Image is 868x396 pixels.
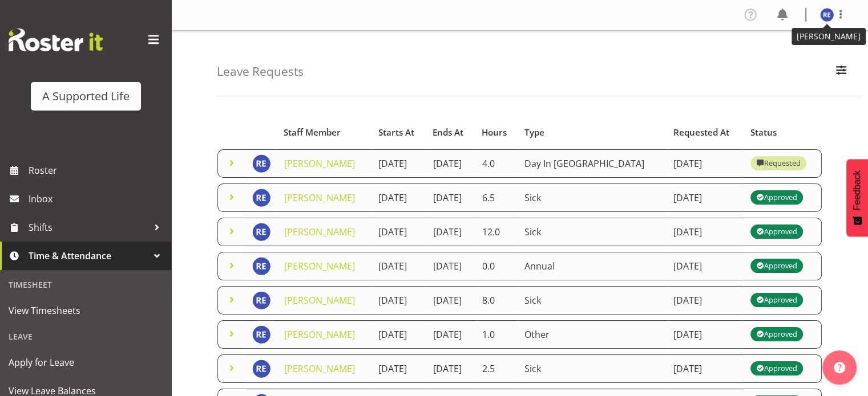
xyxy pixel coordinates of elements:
[756,191,797,205] div: Approved
[378,126,414,139] span: Starts At
[29,190,165,207] span: Inbox
[756,328,797,341] div: Approved
[3,348,168,377] a: Apply for Leave
[820,8,834,22] img: roby-emmanuel9769.jpg
[667,183,744,212] td: [DATE]
[475,183,518,212] td: 6.5
[518,354,667,383] td: Sick
[524,126,544,139] span: Type
[667,218,744,246] td: [DATE]
[217,65,304,78] h4: Leave Requests
[372,252,426,280] td: [DATE]
[426,286,475,315] td: [DATE]
[426,218,475,246] td: [DATE]
[426,149,475,178] td: [DATE]
[667,149,744,178] td: [DATE]
[426,320,475,349] td: [DATE]
[372,218,426,246] td: [DATE]
[284,226,355,238] a: [PERSON_NAME]
[372,354,426,383] td: [DATE]
[518,286,667,315] td: Sick
[284,191,355,204] a: [PERSON_NAME]
[252,360,271,378] img: roby-emmanuel9769.jpg
[667,354,744,383] td: [DATE]
[433,126,463,139] span: Ends At
[3,296,168,325] a: View Timesheets
[673,126,729,139] span: Requested At
[756,362,797,375] div: Approved
[3,273,168,296] div: Timesheet
[284,294,355,307] a: [PERSON_NAME]
[829,59,853,84] button: Filter Employees
[518,218,667,246] td: Sick
[834,362,845,373] img: help-xxl-2.png
[284,126,341,139] span: Staff Member
[518,149,667,178] td: Day In [GEOGRAPHIC_DATA]
[426,252,475,280] td: [DATE]
[518,252,667,280] td: Annual
[756,157,801,170] div: Requested
[667,320,744,349] td: [DATE]
[667,252,744,280] td: [DATE]
[750,126,777,139] span: Status
[518,183,667,212] td: Sick
[667,286,744,315] td: [DATE]
[252,257,271,275] img: roby-emmanuel9769.jpg
[852,170,862,210] span: Feedback
[9,28,103,51] img: Rosterit website logo
[475,218,518,246] td: 12.0
[372,149,426,178] td: [DATE]
[756,293,797,307] div: Approved
[372,286,426,315] td: [DATE]
[29,219,148,236] span: Shifts
[42,88,130,105] div: A Supported Life
[3,325,168,348] div: Leave
[29,247,148,264] span: Time & Attendance
[475,354,518,383] td: 2.5
[518,320,667,349] td: Other
[284,362,355,375] a: [PERSON_NAME]
[475,286,518,315] td: 8.0
[846,159,868,236] button: Feedback - Show survey
[284,157,355,170] a: [PERSON_NAME]
[252,223,271,241] img: roby-emmanuel9769.jpg
[252,291,271,309] img: roby-emmanuel9769.jpg
[475,320,518,349] td: 1.0
[252,189,271,207] img: roby-emmanuel9769.jpg
[372,183,426,212] td: [DATE]
[482,126,507,139] span: Hours
[284,328,355,341] a: [PERSON_NAME]
[252,325,271,344] img: roby-emmanuel9769.jpg
[426,183,475,212] td: [DATE]
[9,302,163,319] span: View Timesheets
[9,354,163,371] span: Apply for Leave
[475,149,518,178] td: 4.0
[756,225,797,239] div: Approved
[756,259,797,273] div: Approved
[29,162,165,179] span: Roster
[475,252,518,280] td: 0.0
[372,320,426,349] td: [DATE]
[426,354,475,383] td: [DATE]
[252,154,271,173] img: roby-emmanuel9769.jpg
[284,260,355,272] a: [PERSON_NAME]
